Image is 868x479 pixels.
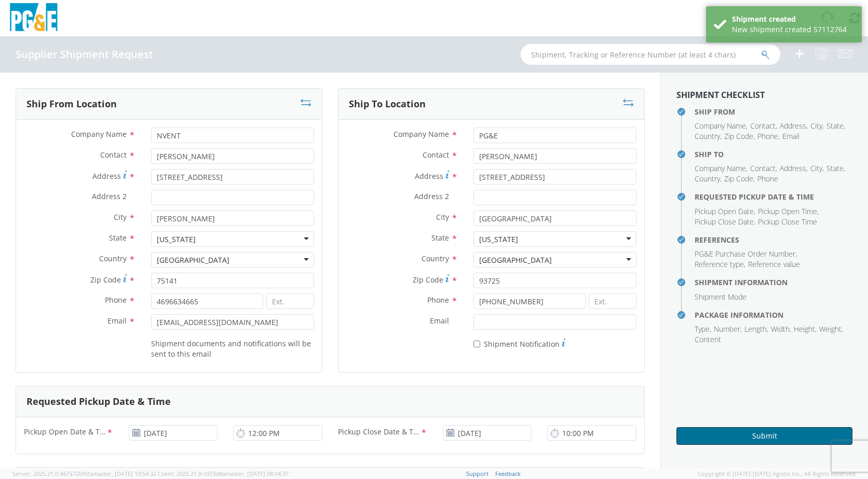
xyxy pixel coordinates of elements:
[93,470,156,477] span: master, [DATE] 10:54:32
[695,259,744,269] span: Reference type
[758,206,817,216] span: Pickup Open Time
[157,255,229,265] div: [GEOGRAPHIC_DATA]
[757,131,780,142] li: ,
[473,337,565,349] label: Shipment Notification
[794,324,817,334] li: ,
[724,174,755,184] li: ,
[92,191,127,201] span: Address 2
[750,163,777,174] li: ,
[695,324,711,334] li: ,
[24,427,106,439] span: Pickup Open Date & Time
[338,427,421,439] span: Pickup Close Date & Time
[695,174,720,184] span: Country
[724,131,753,141] span: Zip Code
[676,89,765,101] strong: Shipment Checklist
[695,163,748,174] li: ,
[90,275,121,285] span: Zip Code
[99,253,127,263] span: Country
[12,470,156,477] span: Server: 2025.21.0-667a72bf6fa
[589,293,636,309] input: Ext.
[698,470,856,478] span: Copyright © [DATE]-[DATE] Agistix Inc., All Rights Reserved
[479,255,552,265] div: [GEOGRAPHIC_DATA]
[114,212,127,222] span: City
[422,253,449,263] span: Country
[695,236,852,244] h4: References
[436,212,449,222] span: City
[394,129,449,139] span: Company Name
[71,129,127,139] span: Company Name
[826,121,845,131] li: ,
[473,341,480,347] input: Shipment Notification
[495,470,521,477] a: Feedback
[771,324,790,334] span: Width
[107,316,127,326] span: Email
[105,295,127,305] span: Phone
[695,150,852,158] h4: Ship To
[695,278,852,286] h4: Shipment Information
[748,259,800,269] span: Reference value
[810,121,822,131] span: City
[695,249,797,259] li: ,
[695,163,746,173] span: Company Name
[695,206,754,216] span: Pickup Open Date
[479,234,518,245] div: [US_STATE]
[413,275,443,285] span: Zip Code
[750,121,776,131] span: Contact
[780,121,806,131] span: Address
[782,131,799,141] span: Email
[819,324,843,334] li: ,
[695,193,852,201] h4: Requested Pickup Date & Time
[430,316,449,326] span: Email
[423,150,449,160] span: Contact
[780,163,808,174] li: ,
[714,324,740,334] span: Number
[266,293,314,309] input: Ext.
[695,292,747,302] span: Shipment Mode
[744,324,767,334] span: Length
[780,163,806,173] span: Address
[158,470,289,477] span: Client: 2025.21.0-c073d8a
[695,206,755,217] li: ,
[771,324,791,334] li: ,
[757,131,778,141] span: Phone
[750,163,776,173] span: Contact
[151,337,314,359] label: Shipment documents and notifications will be sent to this email
[744,324,768,334] li: ,
[414,191,449,201] span: Address 2
[109,233,127,243] span: State
[466,470,489,477] a: Support
[349,99,426,109] h3: Ship To Location
[758,217,817,227] span: Pickup Close Time
[695,324,710,334] span: Type
[16,49,153,60] h4: Supplier Shipment Request
[695,131,720,141] span: Country
[676,427,852,445] button: Submit
[92,171,121,181] span: Address
[724,131,755,142] li: ,
[157,234,196,245] div: [US_STATE]
[714,324,742,334] li: ,
[826,163,845,174] li: ,
[758,206,819,217] li: ,
[225,470,289,477] span: master, [DATE] 08:04:37
[26,397,171,407] h3: Requested Pickup Date & Time
[427,295,449,305] span: Phone
[695,108,852,116] h4: Ship From
[810,163,822,173] span: City
[695,259,745,270] li: ,
[26,99,117,109] h3: Ship From Location
[695,217,755,227] li: ,
[732,24,854,35] div: New shipment created 57112764
[819,324,842,334] span: Weight
[695,249,795,259] span: PG&E Purchase Order Number
[431,233,449,243] span: State
[810,121,824,131] li: ,
[695,311,852,319] h4: Package Information
[732,14,854,24] div: Shipment created
[695,121,746,131] span: Company Name
[794,324,815,334] span: Height
[724,174,753,184] span: Zip Code
[757,174,778,184] span: Phone
[695,121,748,131] li: ,
[100,150,127,160] span: Contact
